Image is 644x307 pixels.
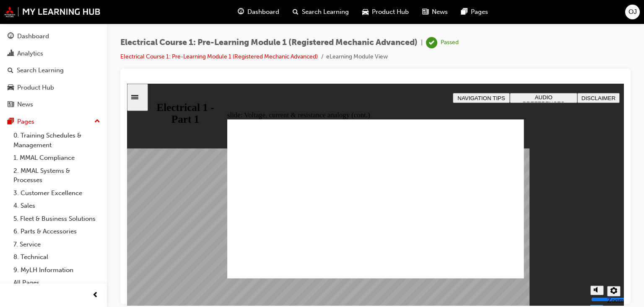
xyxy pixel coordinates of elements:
[4,6,101,17] img: mmal
[330,11,378,18] span: NAVIGATION TIPS
[10,264,104,277] a: 9. MyLH Information
[362,7,369,17] span: car-icon
[302,7,349,17] span: Search Learning
[441,39,459,47] div: Passed
[17,83,54,93] div: Product Hub
[10,164,104,187] a: 2. MMAL Systems & Processes
[396,11,438,23] span: AUDIO PREFERENCES
[8,101,14,109] span: news-icon
[463,202,477,212] button: Mute (Ctrl+Alt+M)
[461,7,467,17] span: pages-icon
[3,114,104,130] button: Pages
[454,11,488,18] span: DISCLAIMER
[383,9,450,19] button: AUDIO PREFERENCES
[628,7,637,17] span: OJ
[426,37,437,48] span: learningRecordVerb_PASS-icon
[231,3,286,21] a: guage-iconDashboard
[17,100,33,109] div: News
[326,52,388,62] li: eLearning Module View
[10,187,104,200] a: 3. Customer Excellence
[3,29,104,44] a: Dashboard
[421,38,423,48] span: |
[372,7,409,17] span: Product Hub
[17,117,34,127] div: Pages
[459,195,493,222] div: misc controls
[17,49,43,58] div: Analytics
[625,5,640,19] button: OJ
[480,202,493,213] button: Settings
[10,251,104,264] a: 8. Technical
[8,67,13,74] span: search-icon
[432,7,448,17] span: News
[415,3,454,21] a: news-iconNews
[10,151,104,164] a: 1. MMAL Compliance
[120,38,418,48] span: Electrical Course 1: Pre-Learning Module 1 (Registered Mechanic Advanced)
[8,33,14,40] span: guage-icon
[10,225,104,238] a: 6. Parts & Accessories
[8,50,14,58] span: chart-icon
[293,7,299,17] span: search-icon
[238,7,244,17] span: guage-icon
[10,212,104,225] a: 5. Fleet & Business Solutions
[120,53,318,60] a: Electrical Course 1: Pre-Learning Module 1 (Registered Mechanic Advanced)
[10,199,104,212] a: 4. Sales
[10,129,104,151] a: 0. Training Schedules & Management
[17,32,49,41] div: Dashboard
[454,3,495,21] a: pages-iconPages
[3,63,104,78] a: Search Learning
[10,238,104,251] a: 7. Service
[247,7,279,17] span: Dashboard
[326,9,383,19] button: NAVIGATION TIPS
[8,118,14,126] span: pages-icon
[94,116,100,127] span: up-icon
[464,212,518,219] input: volume
[10,276,104,289] a: All Pages
[480,213,497,238] label: Zoom to fit
[92,290,99,301] span: prev-icon
[422,7,428,17] span: news-icon
[3,27,104,114] button: DashboardAnalyticsSearch LearningProduct HubNews
[286,3,356,21] a: search-iconSearch Learning
[3,97,104,112] a: News
[471,7,488,17] span: Pages
[356,3,415,21] a: car-iconProduct Hub
[17,66,64,75] div: Search Learning
[3,80,104,95] a: Product Hub
[450,9,493,19] button: DISCLAIMER
[3,46,104,61] a: Analytics
[8,84,14,92] span: car-icon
